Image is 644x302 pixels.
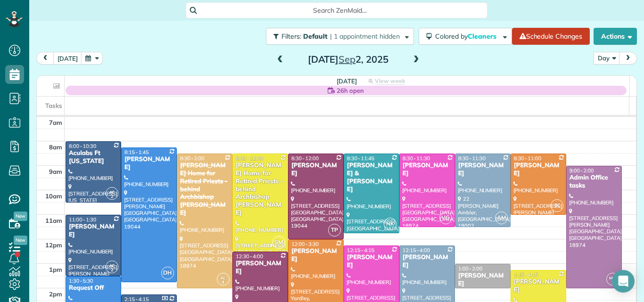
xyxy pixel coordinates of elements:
[235,162,285,217] div: [PERSON_NAME] Home for Retired Priests - behind Archbishop [PERSON_NAME]
[266,28,414,45] button: Filters: Default | 1 appointment hidden
[514,155,541,162] span: 8:30 - 11:00
[45,217,62,224] span: 11am
[347,253,396,269] div: [PERSON_NAME]
[69,216,96,223] span: 11:00 - 1:30
[513,162,563,178] div: [PERSON_NAME]
[49,119,62,126] span: 7am
[375,77,405,85] span: View week
[124,149,149,155] span: 8:15 - 1:45
[402,162,452,178] div: [PERSON_NAME]
[291,247,341,263] div: [PERSON_NAME]
[217,278,229,287] small: 4
[513,278,563,294] div: [PERSON_NAME]
[68,223,118,239] div: [PERSON_NAME]
[45,241,62,249] span: 12pm
[291,155,319,162] span: 8:30 - 12:00
[569,174,619,190] div: Admin Office tasks
[68,284,118,292] div: Request Off
[458,155,486,162] span: 8:30 - 11:30
[594,52,620,65] button: Day
[180,155,205,162] span: 8:30 - 2:00
[458,265,483,272] span: 1:00 - 2:00
[69,278,93,284] span: 1:30 - 5:30
[495,212,508,224] span: AM
[49,290,62,298] span: 2pm
[49,266,62,273] span: 1pm
[458,272,508,288] div: [PERSON_NAME]
[468,32,498,41] span: Cleaners
[291,162,341,178] div: [PERSON_NAME]
[458,162,508,178] div: [PERSON_NAME]
[221,275,226,280] span: AL
[347,162,396,194] div: [PERSON_NAME] & [PERSON_NAME]
[281,32,301,41] span: Filters:
[45,102,62,109] span: Tasks
[384,218,396,230] span: NK
[551,199,563,212] span: IK
[124,155,174,171] div: [PERSON_NAME]
[109,189,115,195] span: AC
[36,52,54,65] button: prev
[330,32,400,41] span: | 1 appointment hidden
[49,168,62,175] span: 9am
[161,267,174,279] span: DH
[339,53,355,65] span: Sep
[609,275,616,280] span: MH
[180,162,230,217] div: [PERSON_NAME] Home for Retired Priests - behind Archbishop [PERSON_NAME]
[291,241,319,247] span: 12:00 - 3:30
[261,28,414,45] a: Filters: Default | 1 appointment hidden
[570,167,594,174] span: 9:00 - 2:00
[289,54,407,65] h2: [DATE] 2, 2025
[303,32,328,41] span: Default
[514,271,538,278] span: 1:15 - 4:15
[14,236,27,245] span: New
[236,253,263,260] span: 12:30 - 4:00
[69,143,96,149] span: 8:00 - 10:30
[272,236,285,249] span: SM
[109,263,115,268] span: AC
[439,212,452,224] span: VG
[403,247,430,253] span: 12:15 - 4:00
[337,77,357,85] span: [DATE]
[419,28,512,45] button: Colored byCleaners
[14,212,27,221] span: New
[347,247,374,253] span: 12:15 - 4:15
[612,270,635,293] div: Open Intercom Messenger
[402,253,452,269] div: [PERSON_NAME]
[435,32,500,41] span: Colored by
[328,224,341,237] span: TP
[235,260,285,276] div: [PERSON_NAME]
[619,52,637,65] button: next
[106,192,118,201] small: 2
[347,155,374,162] span: 8:30 - 11:45
[45,192,62,200] span: 10am
[594,28,637,45] button: Actions
[607,278,619,287] small: 1
[49,143,62,151] span: 8am
[68,149,118,165] div: Aculabs Ft [US_STATE]
[53,52,82,65] button: [DATE]
[403,155,430,162] span: 8:30 - 11:30
[106,266,118,275] small: 2
[512,28,590,45] a: Schedule Changes
[337,86,364,95] span: 26h open
[236,155,263,162] span: 8:30 - 12:30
